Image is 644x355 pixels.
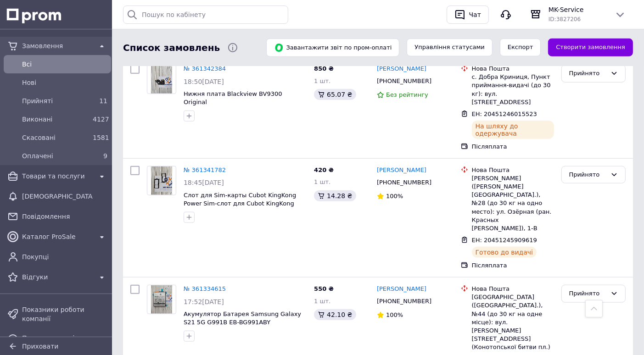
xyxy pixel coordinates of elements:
div: Нова Пошта [472,285,554,293]
span: Список замовлень [123,41,220,55]
span: 1 шт. [314,78,330,84]
span: 100% [386,193,403,200]
button: Управління статусами [407,39,493,56]
span: Відгуки [22,272,93,282]
span: Товари та послуги [22,172,93,181]
div: Нова Пошта [472,65,554,73]
div: с. Добра Криниця, Пункт приймання-видачі (до 30 кг): вул. [STREET_ADDRESS] [472,73,554,106]
a: № 361334615 [184,285,226,292]
span: Приховати [22,343,58,350]
a: Слот для Sim-карты Cubot KingKong Power Sim-слот для Cubot KingKong Power [184,192,296,216]
span: Оплачені [22,151,89,161]
button: Завантажити звіт по пром-оплаті [266,39,399,57]
div: 65.07 ₴ [314,89,356,100]
img: Фото товару [151,166,173,195]
div: На шляху до одержувача [472,121,554,139]
span: ЕН: 20451246015523 [472,111,537,117]
div: Чат [467,8,483,22]
span: 18:50[DATE] [184,78,224,85]
div: Прийнято [569,69,607,78]
span: 4127 [93,116,109,123]
div: Прийнято [569,170,607,180]
div: [PHONE_NUMBER] [375,295,433,307]
a: [PERSON_NAME] [377,285,426,294]
a: Фото товару [147,65,176,94]
span: Повідомлення [22,212,107,221]
button: Чат [447,6,489,24]
a: № 361342384 [184,65,226,72]
span: MK-Service [549,5,607,14]
span: 550 ₴ [314,285,334,292]
img: Фото товару [151,65,173,94]
a: Нижня плата Blackview BV9300 Original [184,90,282,106]
div: Післяплата [472,143,554,151]
div: [GEOGRAPHIC_DATA] ([GEOGRAPHIC_DATA].), №44 (до 30 кг на одне місце): вул. [PERSON_NAME][STREET_A... [472,293,554,351]
img: Фото товару [151,285,173,314]
input: Пошук по кабінету [123,6,288,24]
a: [PERSON_NAME] [377,166,426,175]
span: 100% [386,311,403,318]
span: Виконані [22,115,89,124]
span: ID: 3827206 [549,16,581,22]
span: 17:52[DATE] [184,298,224,305]
span: 18:45[DATE] [184,179,224,186]
div: 42.10 ₴ [314,309,356,320]
div: 14.28 ₴ [314,190,356,201]
div: Нова Пошта [472,166,554,174]
a: Створити замовлення [548,39,633,56]
span: 420 ₴ [314,166,334,173]
span: Нові [22,78,107,87]
span: [DEMOGRAPHIC_DATA] [22,192,93,201]
div: Прийнято [569,289,607,299]
span: Без рейтингу [386,91,428,98]
span: 1 шт. [314,298,330,305]
button: Експорт [500,39,541,56]
span: Всi [22,60,107,69]
a: Фото товару [147,285,176,314]
span: 1581 [93,134,109,141]
span: Замовлення [22,41,93,50]
span: Каталог ProSale [22,232,93,241]
a: Акумулятор Батарея Samsung Galaxy S21 5G G991B EB-BG991ABY [184,311,301,326]
span: ЕН: 20451245909619 [472,237,537,244]
div: Готово до видачі [472,247,537,258]
div: [PHONE_NUMBER] [375,75,433,87]
span: 1 шт. [314,178,330,185]
span: Прийняті [22,96,89,105]
div: Післяплата [472,261,554,270]
span: Показники роботи компанії [22,305,107,323]
span: 850 ₴ [314,65,334,72]
span: Покупці [22,252,107,261]
span: 11 [99,97,107,105]
span: 9 [103,152,107,160]
div: [PERSON_NAME] ([PERSON_NAME][GEOGRAPHIC_DATA].), №28 (до 30 кг на одно место): ул. Озёрная (ран. ... [472,174,554,233]
a: № 361341782 [184,166,226,173]
span: Скасовані [22,133,89,142]
div: [PHONE_NUMBER] [375,177,433,189]
a: Фото товару [147,166,176,195]
span: Панель управління [22,333,93,343]
a: [PERSON_NAME] [377,65,426,73]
